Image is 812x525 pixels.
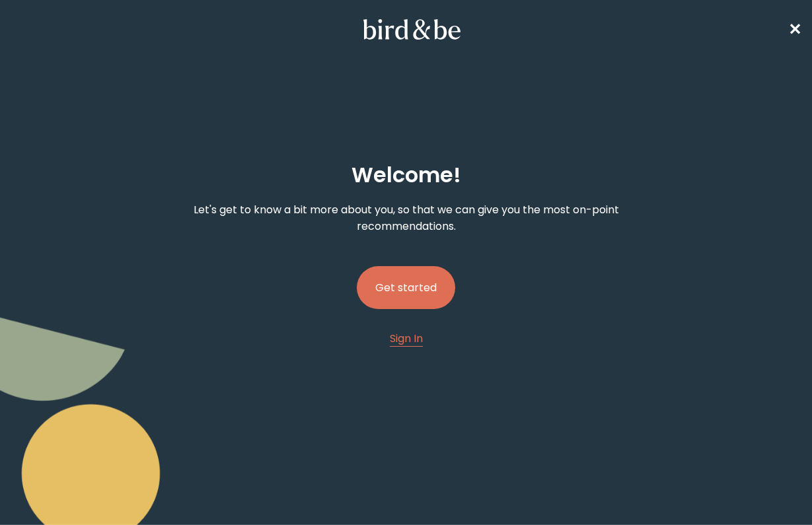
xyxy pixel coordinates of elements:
[153,201,659,234] p: Let's get to know a bit more about you, so that we can give you the most on-point recommendations.
[390,330,423,347] a: Sign In
[788,18,801,41] a: ✕
[788,18,801,40] span: ✕
[390,331,423,346] span: Sign In
[357,266,455,309] button: Get started
[351,159,461,191] h2: Welcome !
[357,245,455,330] a: Get started
[746,463,799,512] iframe: Gorgias live chat messenger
